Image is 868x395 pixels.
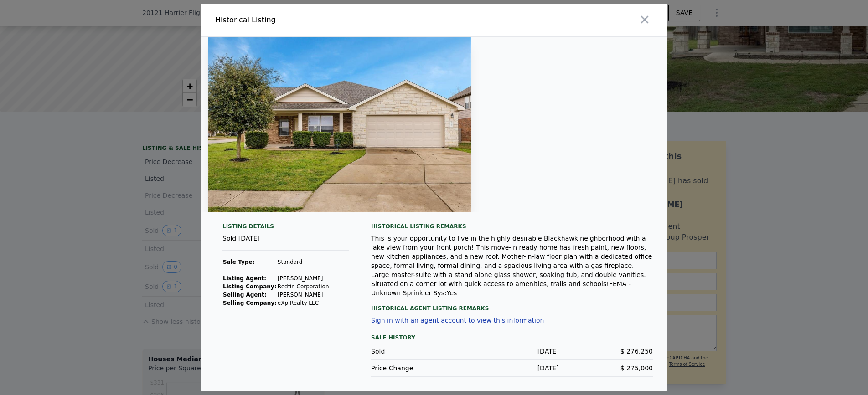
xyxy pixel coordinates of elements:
[223,300,277,306] strong: Selling Company:
[465,347,559,356] div: [DATE]
[371,332,653,343] div: Sale History
[223,283,276,290] strong: Listing Company:
[277,299,330,307] td: eXp Realty LLC
[223,275,266,282] strong: Listing Agent:
[620,364,653,372] span: $ 275,000
[277,282,330,291] td: Redfin Corporation
[371,364,465,373] div: Price Change
[215,15,430,26] div: Historical Listing
[371,234,653,298] div: This is your opportunity to live in the highly desirable Blackhawk neighborhood with a lake view ...
[208,37,471,212] img: Property Img
[222,223,349,234] div: Listing Details
[277,274,330,282] td: [PERSON_NAME]
[620,348,653,355] span: $ 276,250
[222,234,349,251] div: Sold [DATE]
[277,258,330,266] td: Standard
[371,317,544,324] button: Sign in with an agent account to view this information
[371,347,465,356] div: Sold
[465,364,559,373] div: [DATE]
[223,259,254,265] strong: Sale Type:
[277,291,330,299] td: [PERSON_NAME]
[371,298,653,312] div: Historical Agent Listing Remarks
[371,223,653,230] div: Historical Listing remarks
[223,292,267,298] strong: Selling Agent:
